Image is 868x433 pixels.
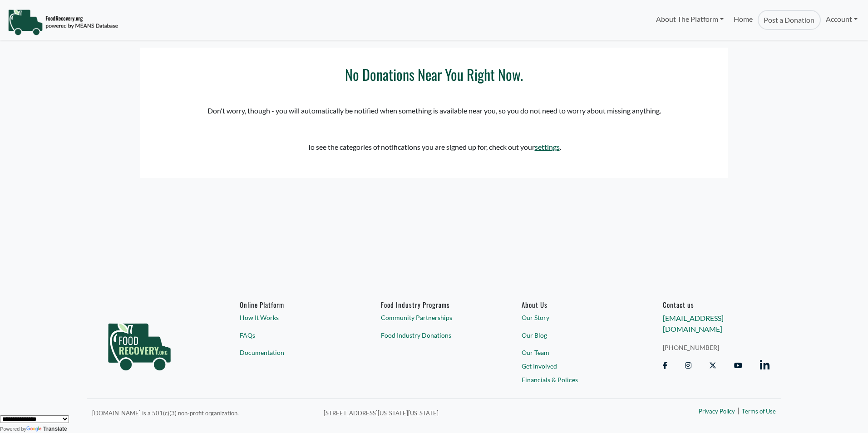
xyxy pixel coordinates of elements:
[240,330,346,340] a: FAQs
[663,300,769,309] h6: Contact us
[729,10,758,30] a: Home
[737,405,740,416] span: |
[92,407,313,418] p: [DOMAIN_NAME] is a 501(c)(3) non-profit organization.
[742,407,776,416] a: Terms of Use
[240,300,346,309] h6: Online Platform
[381,330,488,340] a: Food Industry Donations
[8,9,118,36] img: NavigationLogo_FoodRecovery-91c16205cd0af1ed486a0f1a7774a6544ea792ac00100771e7dd3ec7c0e58e41.png
[522,313,628,322] a: Our Story
[381,313,488,322] a: Community Partnerships
[821,10,863,28] a: Account
[663,342,769,352] a: [PHONE_NUMBER]
[26,426,67,432] a: Translate
[522,330,628,340] a: Our Blog
[158,142,710,153] p: To see the categories of notifications you are signed up for, check out your .
[26,426,43,433] img: Google Translate
[758,10,820,30] a: Post a Donation
[240,313,346,322] a: How It Works
[651,10,728,28] a: About The Platform
[535,143,560,151] a: settings
[522,374,628,384] a: Financials & Polices
[522,348,628,357] a: Our Team
[522,361,628,371] a: Get Involved
[158,66,710,83] h2: No Donations Near You Right Now.
[522,300,628,309] a: About Us
[663,314,724,333] a: [EMAIL_ADDRESS][DOMAIN_NAME]
[324,407,602,418] p: [STREET_ADDRESS][US_STATE][US_STATE]
[699,407,735,416] a: Privacy Policy
[99,300,180,387] img: food_recovery_green_logo-76242d7a27de7ed26b67be613a865d9c9037ba317089b267e0515145e5e51427.png
[381,300,488,309] h6: Food Industry Programs
[158,105,710,116] p: Don't worry, though - you will automatically be notified when something is available near you, so...
[240,348,346,357] a: Documentation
